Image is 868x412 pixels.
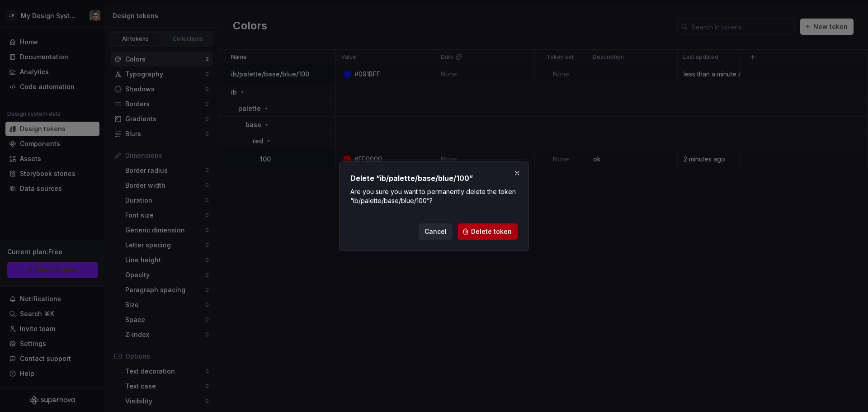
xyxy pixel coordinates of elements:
[425,227,447,236] span: Cancel
[458,223,518,240] button: Delete token
[419,223,453,240] button: Cancel
[350,187,518,205] p: Are you sure you want to permanently delete the token “ib/palette/base/blue/100”?
[350,173,518,184] h2: Delete “ib/palette/base/blue/100”
[471,227,512,236] span: Delete token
